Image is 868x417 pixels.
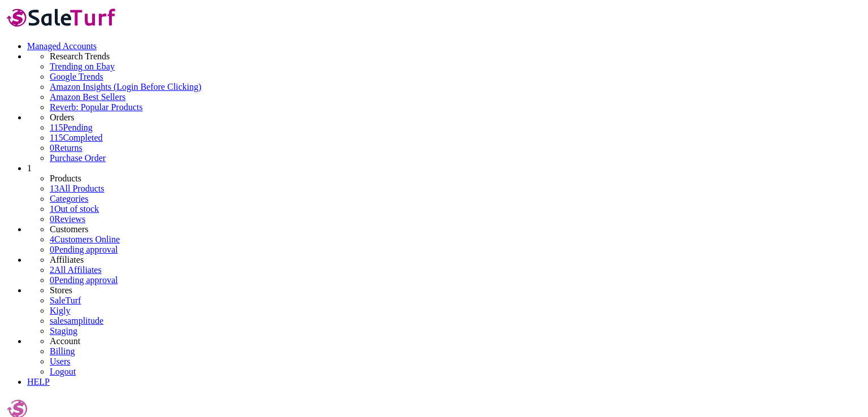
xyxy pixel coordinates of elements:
[50,112,863,123] li: Orders
[50,214,85,224] a: 0Reviews
[50,204,99,214] a: 1Out of stock
[50,194,88,203] a: Categories
[50,275,118,285] a: 0Pending approval
[27,41,97,51] a: Managed Accounts
[50,82,863,92] a: Amazon Insights (Login Before Clicking)
[27,377,50,386] a: HELP
[50,255,863,265] li: Affiliates
[50,285,863,296] li: Stores
[50,173,863,184] li: Products
[50,265,102,275] a: 2All Affiliates
[50,326,77,336] a: Staging
[50,51,863,62] li: Research Trends
[50,367,76,376] a: Logout
[50,234,120,244] a: 4Customers Online
[50,245,118,254] a: 0Pending approval
[50,346,75,356] a: Billing
[50,72,863,82] a: Google Trends
[50,296,81,305] a: SaleTurf
[50,133,103,142] a: 115Completed
[50,224,863,234] li: Customers
[50,214,54,224] span: 0
[50,102,863,112] a: Reverb: Popular Products
[50,234,54,244] span: 4
[50,184,59,193] span: 13
[50,275,54,285] span: 0
[50,204,54,214] span: 1
[50,62,863,72] a: Trending on Ebay
[50,143,54,153] span: 0
[50,245,54,254] span: 0
[50,143,83,153] a: 0Returns
[5,5,119,30] img: SaleTurf
[50,92,863,102] a: Amazon Best Sellers
[50,123,63,132] span: 115
[50,357,70,366] a: Users
[50,336,863,346] li: Account
[50,153,106,163] a: Purchase Order
[27,163,32,173] span: 1
[50,265,54,275] span: 2
[50,306,70,315] a: Kigly
[50,184,104,193] a: 13All Products
[50,316,103,325] a: salesamplitude
[50,123,863,133] a: 115Pending
[50,133,63,142] span: 115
